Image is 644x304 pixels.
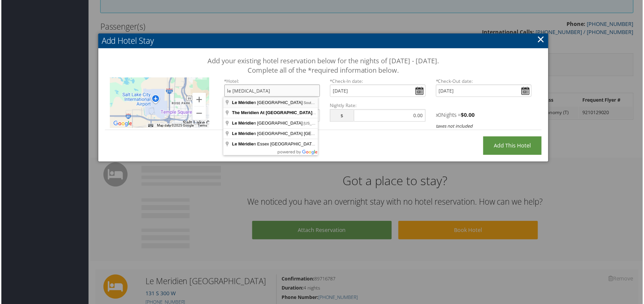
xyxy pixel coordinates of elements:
[232,121,303,126] span: n [GEOGRAPHIC_DATA]
[303,101,351,105] span: South [STREET_ADDRESS]
[127,57,519,75] h3: Add your existing hotel reservation below for the nights of [DATE] - [DATE]. Complete all of the ...
[148,124,152,129] button: Keyboard shortcuts
[330,78,426,85] label: Check-In date:
[437,112,533,119] h4: x Nights =
[317,143,498,147] span: [GEOGRAPHIC_DATA][US_STATE], [GEOGRAPHIC_DATA], [GEOGRAPHIC_DATA], [GEOGRAPHIC_DATA]
[224,85,320,97] input: Search by hotel name and/or address
[111,120,133,129] a: Open this area in Google Maps (opens a new window)
[303,122,444,126] span: [US_STATE][GEOGRAPHIC_DATA], [GEOGRAPHIC_DATA], [GEOGRAPHIC_DATA]
[439,112,442,119] span: 0
[197,124,207,128] a: Terms (opens in new tab)
[232,111,323,116] span: The Meridien At [GEOGRAPHIC_DATA] COA
[538,33,546,46] a: ×
[224,78,320,85] label: *Hotel:
[192,107,205,121] button: Zoom out
[232,100,253,105] span: Le Méridie
[330,103,426,109] label: Nightly Rate:
[192,93,205,107] button: Zoom in
[232,132,253,137] span: Le Méridie
[232,121,253,126] span: Le Méridie
[462,112,476,119] strong: $
[232,142,317,147] span: n Essex [GEOGRAPHIC_DATA]
[354,110,426,122] input: 0.00
[157,124,193,128] span: Map data ©2025 Google
[437,124,474,130] i: taxes not included
[465,112,476,119] span: 0.00
[232,100,303,105] span: n [GEOGRAPHIC_DATA]
[232,142,253,147] span: Le Méridie
[330,110,354,122] span: $
[111,120,133,129] img: Google
[232,132,350,137] span: n [GEOGRAPHIC_DATA] [GEOGRAPHIC_DATA]
[97,34,549,48] h2: Add Hotel Stay
[437,78,533,85] label: Check-Out date:
[484,137,543,156] input: Add this Hotel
